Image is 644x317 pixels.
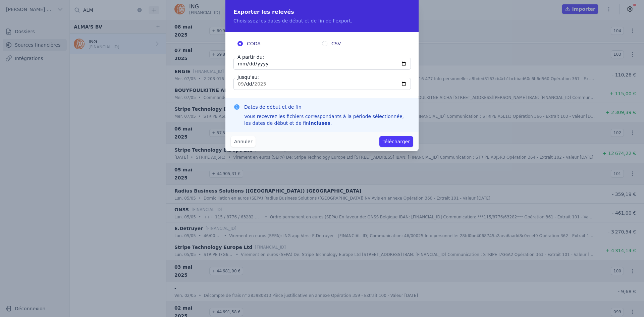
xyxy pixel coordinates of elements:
span: CODA [247,40,261,47]
button: Annuler [231,136,256,147]
label: Jusqu'au: [236,74,260,81]
p: Choisissez les dates de début et de fin de l'export. [233,17,411,24]
label: A partir du: [236,54,265,60]
input: CODA [237,41,243,46]
strong: incluses [309,120,330,126]
button: Télécharger [379,136,413,147]
label: CSV [322,40,407,47]
input: CSV [322,41,327,46]
span: CSV [331,40,341,47]
h3: Dates de début et de fin [244,104,411,110]
div: Vous recevrez les fichiers correspondants à la période sélectionnée, les dates de début et de fin . [244,113,411,126]
h2: Exporter les relevés [233,8,411,16]
label: CODA [237,40,322,47]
